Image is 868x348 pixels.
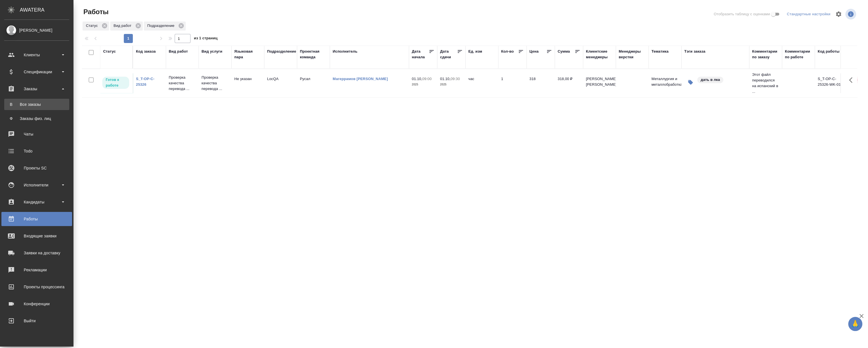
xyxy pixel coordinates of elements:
div: Статус [83,22,109,31]
div: Менеджеры верстки [619,49,646,60]
p: дать в лка [701,77,720,83]
div: Подразделение [267,49,296,54]
p: Этот файл переводился на испанский в ... [752,72,779,94]
a: Проекты SC [1,161,72,175]
div: Код заказа [136,49,156,54]
div: Заказы [4,85,69,93]
div: Спецификации [4,68,69,76]
a: Заявки на доставку [1,246,72,260]
a: Выйти [1,314,72,328]
p: Готов к работе [106,77,126,88]
div: Комментарии по заказу [752,49,779,60]
td: S_T-OP-C-25326-WK-011 [815,73,848,93]
div: [PERSON_NAME] [4,27,69,33]
div: Клиентские менеджеры [586,49,613,60]
td: 1 [498,73,527,93]
span: Работы [82,7,109,16]
div: Вид работ [110,22,143,31]
div: Заказы физ. лиц [7,116,66,121]
div: Тэги заказа [684,49,705,54]
div: Код работы [818,49,839,54]
td: 318 [527,73,555,93]
button: Здесь прячутся важные кнопки [846,73,859,87]
button: 🙏 [848,317,862,331]
div: Сумма [558,49,570,54]
p: Проверка качества перевода ... [202,75,229,92]
p: 09:30 [451,77,460,81]
td: [PERSON_NAME] [PERSON_NAME] [583,73,616,93]
div: Кандидаты [4,198,69,206]
div: Заявки на доставку [4,249,69,257]
p: Вид работ [114,23,133,29]
a: S_T-OP-C-25326 [136,77,155,87]
a: Рекламации [1,263,72,277]
a: Todo [1,144,72,158]
a: Магеррамов [PERSON_NAME] [333,77,388,81]
div: Работы [4,215,69,223]
div: Исполнители [4,181,69,189]
div: Ед. изм [468,49,482,54]
div: Входящие заявки [4,232,69,240]
td: час [466,73,498,93]
p: 09:00 [422,77,432,81]
div: Проекты процессинга [4,283,69,291]
p: Металлургия и металлобработка [651,76,679,87]
span: 🙏 [850,318,860,330]
div: Проектная команда [300,49,327,60]
div: AWATERA [20,4,73,16]
td: LocQA [264,73,297,93]
a: Проекты процессинга [1,280,72,294]
span: Настроить таблицу [832,7,845,21]
td: Русал [297,73,330,93]
p: 2025 [440,82,463,87]
a: ФЗаказы физ. лиц [4,113,69,124]
p: Проверка качества перевода ... [169,75,196,92]
div: Языковая пара [234,49,261,60]
div: Вид услуги [202,49,222,54]
div: split button [785,10,832,19]
div: Дата начала [412,49,429,60]
p: 2025 [412,82,434,87]
a: ВВсе заказы [4,99,69,110]
td: Не указан [231,73,264,93]
a: Входящие заявки [1,229,72,243]
span: из 1 страниц [194,35,218,43]
a: Конференции [1,297,72,311]
div: Исполнитель [333,49,358,54]
div: Статус [103,49,116,54]
span: Посмотреть информацию [845,9,857,20]
span: Отобразить таблицу с оценками [714,11,770,17]
div: Цена [529,49,539,54]
div: Todo [4,147,69,155]
p: Подразделение [147,23,176,29]
div: Выйти [4,317,69,325]
button: Изменить тэги [684,76,697,89]
p: Статус [86,23,100,29]
p: 01.10, [440,77,451,81]
div: Рекламации [4,266,69,274]
div: Комментарии по работе [785,49,812,60]
a: Чаты [1,127,72,141]
td: 318,00 ₽ [555,73,583,93]
div: Чаты [4,130,69,138]
div: Все заказы [7,102,66,107]
p: 01.10, [412,77,422,81]
div: Кол-во [501,49,514,54]
div: Тематика [651,49,668,54]
div: дать в лка [697,76,724,84]
div: Дата сдачи [440,49,457,60]
div: Вид работ [169,49,188,54]
a: Работы [1,212,72,226]
div: Подразделение [144,22,186,31]
div: Проекты SC [4,164,69,172]
div: Конференции [4,300,69,308]
div: Клиенты [4,51,69,59]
